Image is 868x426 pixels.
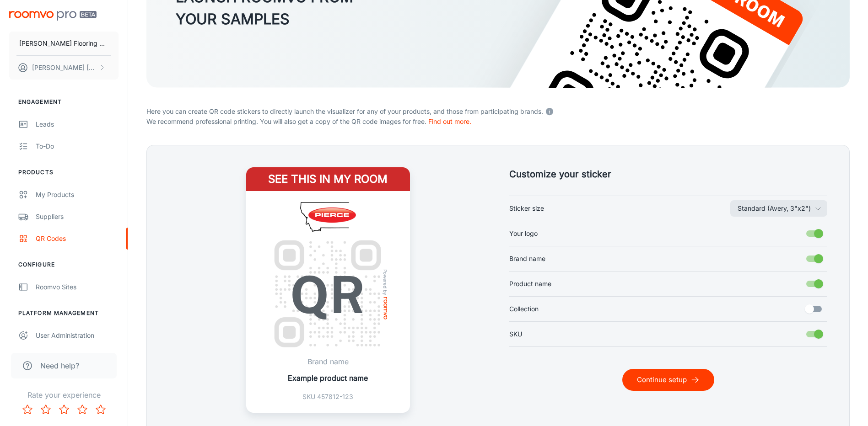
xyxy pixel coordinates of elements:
[509,254,545,264] span: Brand name
[9,56,119,80] button: [PERSON_NAME] [PERSON_NAME]
[146,117,850,127] p: We recommend professional printing. You will also get a copy of the QR code images for free.
[9,32,119,55] button: [PERSON_NAME] Flooring Stores - Bozeman
[509,167,828,181] h5: Customize your sticker
[19,38,108,48] p: [PERSON_NAME] Flooring Stores - Bozeman
[266,232,390,356] img: QR Code Example
[36,190,119,200] div: My Products
[509,304,539,314] span: Collection
[32,63,97,73] p: [PERSON_NAME] [PERSON_NAME]
[622,369,714,391] button: Continue setup
[146,105,850,117] p: Here you can create QR code stickers to directly launch the visualizer for any of your products, ...
[73,400,92,419] button: Rate 4 star
[383,297,387,319] img: roomvo
[92,400,110,419] button: Rate 5 star
[9,11,97,21] img: Roomvo PRO Beta
[55,400,73,419] button: Rate 3 star
[7,389,120,400] p: Rate your experience
[36,141,119,151] div: To-do
[270,202,387,232] img: Pierce Flooring Stores - Bozeman
[288,373,368,383] p: Example product name
[36,119,119,129] div: Leads
[428,117,471,125] a: Find out more.
[36,212,119,222] div: Suppliers
[509,203,544,213] span: Sticker size
[37,400,55,419] button: Rate 2 star
[509,329,522,339] span: SKU
[381,269,390,295] span: Powered by
[36,234,119,244] div: QR Codes
[288,392,368,402] p: SKU 457812-123
[730,200,827,217] button: Sticker size
[36,330,119,341] div: User Administration
[18,400,37,419] button: Rate 1 star
[288,356,368,367] p: Brand name
[509,279,551,289] span: Product name
[509,229,538,239] span: Your logo
[36,282,119,292] div: Roomvo Sites
[246,167,410,191] h4: See this in my room
[40,360,79,371] span: Need help?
